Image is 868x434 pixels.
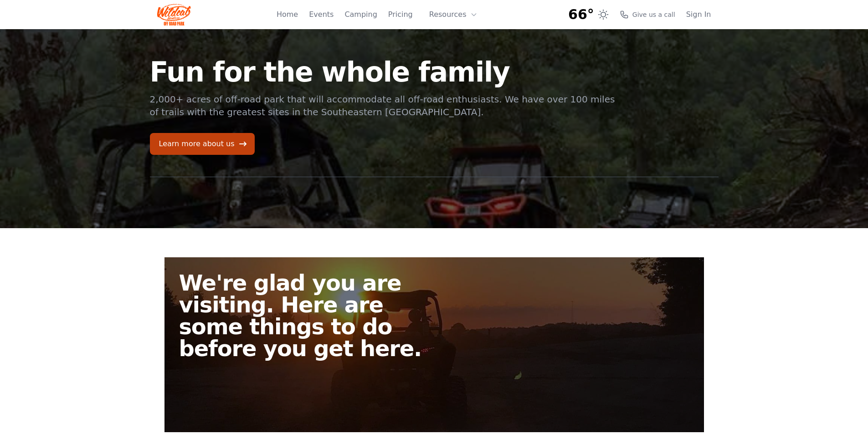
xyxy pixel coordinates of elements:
[157,4,191,26] img: Wildcat Logo
[309,9,334,20] a: Events
[568,6,594,23] span: 66°
[150,93,616,118] p: 2,000+ acres of off-road park that will accommodate all off-road enthusiasts. We have over 100 mi...
[277,9,298,20] a: Home
[632,10,675,19] span: Give us a call
[388,9,413,20] a: Pricing
[424,5,483,24] button: Resources
[150,133,255,155] a: Learn more about us
[686,9,711,20] a: Sign In
[164,257,704,432] a: We're glad you are visiting. Here are some things to do before you get here.
[620,10,675,19] a: Give us a call
[344,9,377,20] a: Camping
[179,272,442,359] h2: We're glad you are visiting. Here are some things to do before you get here.
[150,58,616,86] h1: Fun for the whole family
